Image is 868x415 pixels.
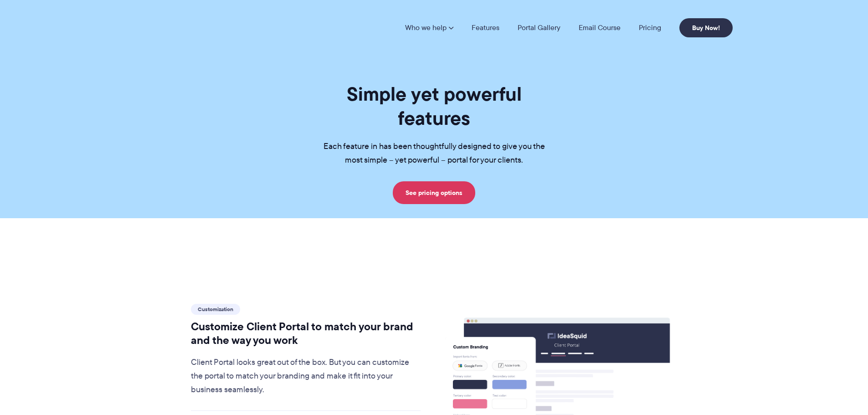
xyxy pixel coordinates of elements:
a: Email Course [579,24,621,31]
a: Buy Now! [679,18,733,37]
h1: Simple yet powerful features [309,82,560,130]
p: Client Portal looks great out of the box. But you can customize the portal to match your branding... [191,356,421,397]
a: Who we help [405,24,453,31]
a: See pricing options [393,181,475,204]
span: Customization [191,304,240,315]
p: Each feature in has been thoughtfully designed to give you the most simple – yet powerful – porta... [309,140,560,167]
a: Features [472,24,499,31]
a: Portal Gallery [518,24,560,31]
h2: Customize Client Portal to match your brand and the way you work [191,320,421,347]
a: Pricing [639,24,661,31]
